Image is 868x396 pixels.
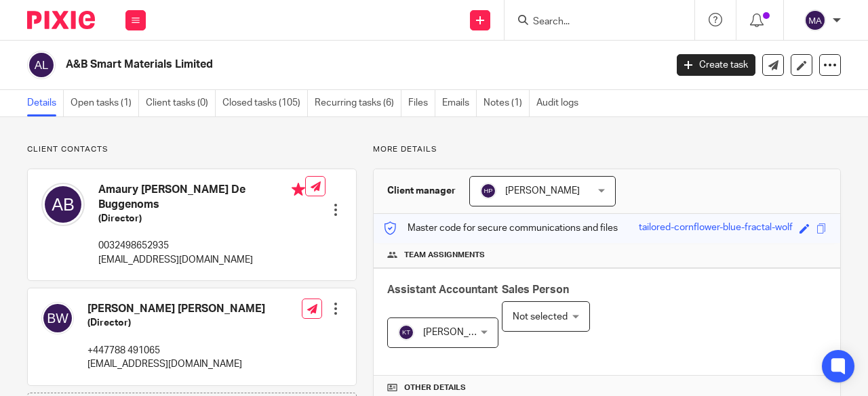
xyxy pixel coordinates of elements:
p: Client contacts [27,144,357,155]
a: Closed tasks (105) [222,90,308,116]
h3: Client manager [387,184,456,198]
h2: A&B Smart Materials Limited [66,58,538,72]
input: Search [532,16,654,28]
span: Other details [404,382,466,393]
h5: (Director) [87,316,265,330]
span: [PERSON_NAME] [505,186,580,196]
p: 0032498652935 [98,239,305,252]
a: Recurring tasks (6) [315,90,401,116]
i: Primary [292,183,305,196]
img: svg%3E [480,183,496,199]
img: svg%3E [398,324,414,340]
span: Assistant Accountant [387,284,498,295]
p: [EMAIL_ADDRESS][DOMAIN_NAME] [87,357,265,371]
span: [PERSON_NAME] [423,328,498,337]
img: svg%3E [41,302,74,334]
a: Files [408,90,435,116]
p: [EMAIL_ADDRESS][DOMAIN_NAME] [98,253,305,267]
a: Emails [442,90,477,116]
img: svg%3E [804,9,826,31]
a: Notes (1) [484,90,530,116]
p: More details [373,144,841,155]
h5: (Director) [98,212,305,225]
p: Master code for secure communications and files [384,221,618,235]
a: Client tasks (0) [146,90,216,116]
a: Details [27,90,64,116]
a: Create task [677,54,755,76]
a: Open tasks (1) [71,90,139,116]
span: Team assignments [404,250,485,261]
span: Sales Person [502,284,569,295]
div: tailored-cornflower-blue-fractal-wolf [639,221,793,236]
h4: Amaury [PERSON_NAME] De Buggenoms [98,183,305,212]
h4: [PERSON_NAME] [PERSON_NAME] [87,302,265,316]
span: Not selected [513,312,568,322]
p: +447788 491065 [87,344,265,357]
a: Audit logs [536,90,585,116]
img: svg%3E [27,51,56,79]
img: svg%3E [41,183,85,226]
img: Pixie [27,11,95,29]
